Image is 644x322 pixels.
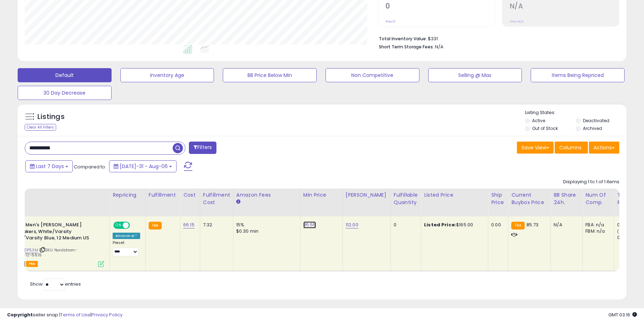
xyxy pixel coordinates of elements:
[554,222,577,228] div: N/A
[511,191,548,206] div: Current Buybox Price
[7,311,33,318] strong: Copyright
[183,221,195,228] a: 66.15
[74,163,106,170] span: Compared to:
[491,191,505,206] div: Ship Price
[585,228,609,234] div: FBM: n/a
[531,68,625,82] button: Items Being Repriced
[608,311,637,318] span: 2025-08-14 03:16 GMT
[26,261,38,267] span: FBA
[303,191,340,199] div: Min Price
[18,86,112,100] button: 30 Day Decrease
[517,142,554,154] button: Save View
[583,118,609,124] label: Deactivated
[7,312,123,318] div: seller snap | |
[583,125,602,131] label: Archived
[386,2,495,12] h2: 0
[113,240,140,256] div: Preset:
[120,163,168,170] span: [DATE]-31 - Aug-06
[379,44,434,50] b: Short Term Storage Fees:
[303,221,316,228] a: 85.55
[435,43,443,50] span: N/A
[379,36,427,42] b: Total Inventory Value:
[394,222,416,228] div: 0
[236,191,297,199] div: Amazon Fees
[511,222,524,229] small: FBA
[491,222,503,228] div: 0.00
[236,228,295,234] div: $0.30 min
[25,124,56,131] div: Clear All Filters
[14,222,100,243] b: Nike Men's [PERSON_NAME] Sneakers, White/Varsity Red/Varsity Blue, 12 Medium US
[554,191,579,206] div: BB Share 24h.
[532,118,545,124] label: Active
[585,222,609,228] div: FBA: n/a
[183,191,197,199] div: Cost
[424,221,456,228] b: Listed Price:
[203,222,228,228] div: 7.32
[114,222,123,228] span: ON
[563,179,619,185] div: Displaying 1 to 1 of 1 items
[346,191,388,199] div: [PERSON_NAME]
[91,311,123,318] a: Privacy Policy
[129,222,140,228] span: OFF
[203,191,230,206] div: Fulfillment Cost
[149,191,177,199] div: Fulfillment
[236,222,295,228] div: 15%
[555,142,588,154] button: Columns
[109,160,177,172] button: [DATE]-31 - Aug-06
[13,247,38,253] a: B0D1YDP53M
[525,109,626,116] p: Listing States:
[25,160,73,172] button: Last 7 Days
[510,2,619,12] h2: N/A
[37,112,65,122] h5: Listings
[36,163,64,170] span: Last 7 Days
[113,233,140,239] div: Amazon AI *
[60,311,90,318] a: Terms of Use
[346,221,358,228] a: 112.00
[223,68,317,82] button: BB Price Below Min
[424,222,483,228] div: $165.00
[326,68,419,82] button: Non Competitive
[532,125,558,131] label: Out of Stock
[526,221,539,228] span: 85.73
[386,19,395,24] small: Prev: 0
[589,142,619,154] button: Actions
[113,191,143,199] div: Repricing
[585,191,611,206] div: Num of Comp.
[428,68,522,82] button: Selling @ Max
[510,19,524,24] small: Prev: N/A
[189,142,216,154] button: Filters
[30,281,81,287] span: Show: entries
[394,191,418,206] div: Fulfillable Quantity
[559,144,582,151] span: Columns
[149,222,162,229] small: FBA
[617,191,643,206] div: Total Rev.
[379,34,614,42] li: $331
[120,68,214,82] button: Inventory Age
[236,199,240,205] small: Amazon Fees.
[424,191,485,199] div: Listed Price
[18,68,112,82] button: Default
[617,228,627,234] small: (0%)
